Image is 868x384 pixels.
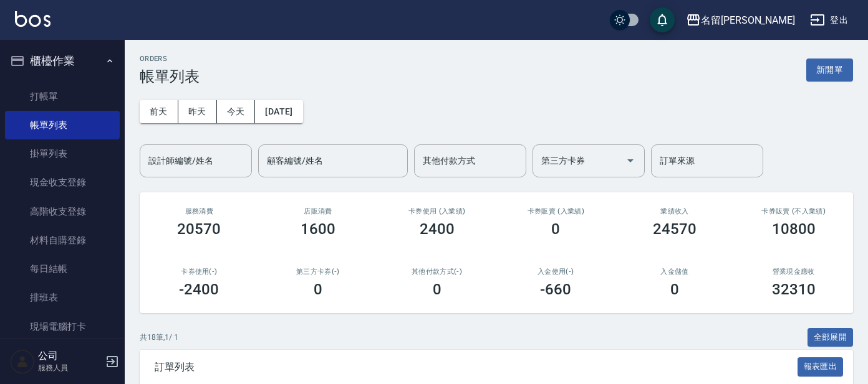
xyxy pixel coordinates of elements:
[798,357,844,377] button: 報表匯出
[630,268,720,276] h2: 入金儲值
[808,328,854,347] button: 全部展開
[772,220,816,238] h3: 10800
[5,82,120,111] a: 打帳單
[5,197,120,226] a: 高階收支登錄
[551,220,560,238] h3: 0
[749,268,838,276] h2: 營業現金應收
[177,220,221,238] h3: 20570
[630,207,720,215] h2: 業績收入
[805,9,853,32] button: 登出
[140,332,178,343] p: 共 18 筆, 1 / 1
[5,283,120,312] a: 排班表
[620,151,640,171] button: Open
[155,207,244,215] h3: 服務消費
[38,362,102,373] p: 服務人員
[179,281,219,298] h3: -2400
[140,55,200,63] h2: ORDERS
[5,312,120,341] a: 現場電腦打卡
[140,100,178,123] button: 前天
[255,100,302,123] button: [DATE]
[155,361,798,373] span: 訂單列表
[155,268,244,276] h2: 卡券使用(-)
[15,11,51,27] img: Logo
[217,100,256,123] button: 今天
[301,220,335,238] h3: 1600
[5,226,120,255] a: 材料自購登錄
[540,281,571,298] h3: -660
[274,268,363,276] h2: 第三方卡券(-)
[772,281,816,298] h3: 32310
[392,207,481,215] h2: 卡券使用 (入業績)
[5,45,120,77] button: 櫃檯作業
[178,100,217,123] button: 昨天
[38,350,102,362] h5: 公司
[5,255,120,283] a: 每日結帳
[5,168,120,197] a: 現金收支登錄
[806,63,853,75] a: 新開單
[433,281,441,298] h3: 0
[749,207,838,215] h2: 卡券販賣 (不入業績)
[5,111,120,139] a: 帳單列表
[10,349,35,374] img: Person
[650,7,675,32] button: save
[511,207,600,215] h2: 卡券販賣 (入業績)
[5,139,120,168] a: 掛單列表
[274,207,363,215] h2: 店販消費
[392,268,481,276] h2: 其他付款方式(-)
[420,220,455,238] h3: 2400
[798,360,844,372] a: 報表匯出
[681,7,800,33] button: 名留[PERSON_NAME]
[140,68,200,85] h3: 帳單列表
[314,281,322,298] h3: 0
[670,281,679,298] h3: 0
[653,220,697,238] h3: 24570
[806,59,853,82] button: 新開單
[701,12,795,28] div: 名留[PERSON_NAME]
[511,268,600,276] h2: 入金使用(-)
